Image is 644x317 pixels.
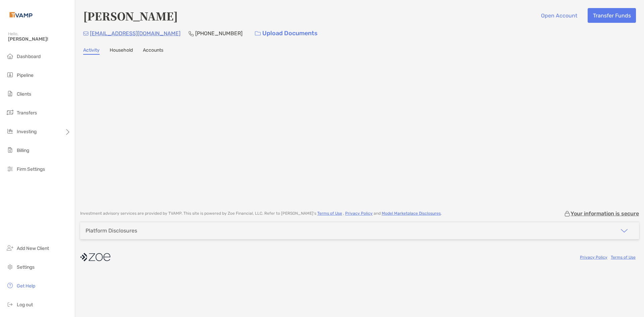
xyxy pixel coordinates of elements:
[255,31,261,36] img: button icon
[571,210,639,217] p: Your information is secure
[6,300,14,308] img: logout icon
[83,47,100,55] a: Activity
[17,110,37,116] span: Transfers
[611,255,636,260] a: Terms of Use
[6,108,14,116] img: transfers icon
[6,52,14,60] img: dashboard icon
[80,211,442,216] p: Investment advisory services are provided by TVAMP . This site is powered by Zoe Financial, LLC. ...
[17,91,31,97] span: Clients
[6,127,14,135] img: investing icon
[6,71,14,79] img: pipeline icon
[17,302,33,308] span: Log out
[620,227,628,235] img: icon arrow
[6,165,14,173] img: firm-settings icon
[83,8,178,23] h4: [PERSON_NAME]
[17,54,41,59] span: Dashboard
[317,211,342,216] a: Terms of Use
[80,250,110,265] img: company logo
[17,283,35,289] span: Get Help
[17,246,49,251] span: Add New Client
[6,146,14,154] img: billing icon
[195,29,243,38] p: [PHONE_NUMBER]
[90,29,180,38] p: [EMAIL_ADDRESS][DOMAIN_NAME]
[6,90,14,98] img: clients icon
[580,255,607,260] a: Privacy Policy
[251,26,322,41] a: Upload Documents
[588,8,636,23] button: Transfer Funds
[6,263,14,271] img: settings icon
[143,47,163,55] a: Accounts
[8,3,34,27] img: Zoe Logo
[110,47,133,55] a: Household
[17,264,35,270] span: Settings
[345,211,373,216] a: Privacy Policy
[17,129,37,135] span: Investing
[382,211,441,216] a: Model Marketplace Disclosures
[17,148,29,153] span: Billing
[536,8,582,23] button: Open Account
[6,244,14,252] img: add_new_client icon
[83,32,89,36] img: Email Icon
[189,31,194,36] img: Phone Icon
[8,36,71,42] span: [PERSON_NAME]!
[86,227,137,234] div: Platform Disclosures
[6,281,14,289] img: get-help icon
[17,166,45,172] span: Firm Settings
[17,72,34,78] span: Pipeline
